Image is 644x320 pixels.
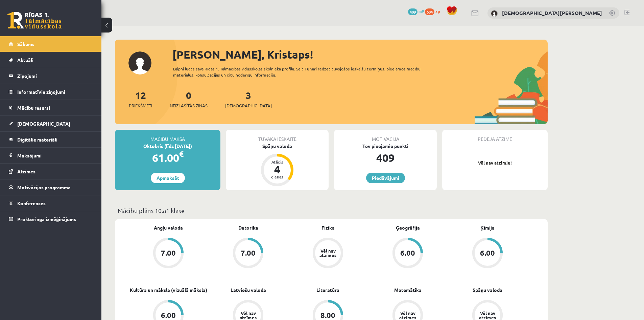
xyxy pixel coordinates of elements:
legend: Maksājumi [17,148,93,163]
p: Vēl nav atzīmju! [446,159,544,166]
div: [PERSON_NAME], Kristaps! [172,46,548,63]
span: Digitālie materiāli [17,136,57,143]
div: 6.00 [480,249,495,257]
a: Rīgas 1. Tālmācības vidusskola [7,12,62,29]
div: Tuvākā ieskaite [226,130,329,143]
span: Sākums [17,41,34,47]
span: Atzīmes [17,168,35,174]
a: Sākums [9,36,93,52]
a: Latviešu valoda [231,286,266,294]
a: Ziņojumi [9,68,93,84]
img: Kristaps Jegorovs [491,10,498,17]
a: 7.00 [128,238,208,270]
a: Apmaksāt [151,173,185,183]
span: Konferences [17,200,46,206]
a: Informatīvie ziņojumi [9,84,93,100]
div: Motivācija [334,130,437,143]
div: 6.00 [400,249,415,257]
a: Ķīmija [480,224,495,231]
div: 7.00 [241,249,256,257]
a: Digitālie materiāli [9,132,93,147]
a: Ģeogrāfija [396,224,420,231]
a: Proktoringa izmēģinājums [9,211,93,227]
a: Literatūra [316,286,339,294]
div: 61.00 [115,150,220,166]
a: Spāņu valoda [473,286,502,294]
div: Pēdējā atzīme [442,130,548,143]
div: 409 [334,150,437,166]
span: Aktuāli [17,57,33,63]
div: 6.00 [161,312,176,319]
a: 6.00 [368,238,448,270]
span: mP [419,8,424,14]
p: Mācību plāns 10.a1 klase [118,206,545,215]
span: xp [435,8,440,14]
div: Tev pieejamie punkti [334,143,437,150]
span: Neizlasītās ziņas [170,102,208,109]
a: Angļu valoda [154,224,183,231]
div: dienas [267,175,287,179]
div: 8.00 [320,312,335,319]
a: Fizika [321,224,335,231]
span: 409 [408,8,418,15]
div: 7.00 [161,249,176,257]
div: Vēl nav atzīmes [318,249,337,257]
a: Vēl nav atzīmes [288,238,368,270]
a: 0Neizlasītās ziņas [170,89,208,109]
a: Kultūra un māksla (vizuālā māksla) [130,286,207,294]
div: Atlicis [267,160,287,164]
div: Vēl nav atzīmes [398,311,417,320]
div: Laipni lūgts savā Rīgas 1. Tālmācības vidusskolas skolnieka profilā. Šeit Tu vari redzēt tuvojošo... [173,66,433,78]
div: Mācību maksa [115,130,220,143]
a: Mācību resursi [9,100,93,115]
a: 12Priekšmeti [129,89,152,109]
a: Motivācijas programma [9,179,93,195]
a: Datorika [238,224,258,231]
a: 409 mP [408,8,424,14]
a: [DEMOGRAPHIC_DATA] [9,116,93,131]
a: Maksājumi [9,148,93,163]
span: [DEMOGRAPHIC_DATA] [225,102,272,109]
div: 4 [267,164,287,175]
a: Konferences [9,195,93,211]
a: Atzīmes [9,164,93,179]
div: Vēl nav atzīmes [239,311,258,320]
a: Matemātika [394,286,422,294]
span: 604 [425,8,434,15]
a: 6.00 [448,238,527,270]
div: Vēl nav atzīmes [478,311,497,320]
legend: Informatīvie ziņojumi [17,84,93,100]
a: Aktuāli [9,52,93,68]
div: Oktobris (līdz [DATE]) [115,143,220,150]
span: Proktoringa izmēģinājums [17,216,76,222]
a: [DEMOGRAPHIC_DATA][PERSON_NAME] [502,9,602,16]
a: 7.00 [208,238,288,270]
span: [DEMOGRAPHIC_DATA] [17,121,70,127]
a: 3[DEMOGRAPHIC_DATA] [225,89,272,109]
span: € [179,149,184,159]
a: 604 xp [425,8,443,14]
span: Motivācijas programma [17,184,71,190]
a: Piedāvājumi [366,173,405,183]
span: Priekšmeti [129,102,152,109]
div: Spāņu valoda [226,143,329,150]
a: Spāņu valoda Atlicis 4 dienas [226,143,329,187]
span: Mācību resursi [17,105,50,111]
legend: Ziņojumi [17,68,93,84]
